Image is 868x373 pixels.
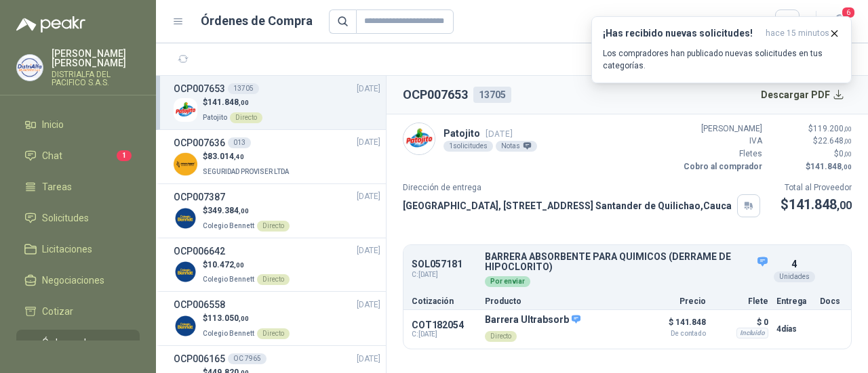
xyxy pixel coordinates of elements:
span: 0 [839,149,852,158]
span: [DATE] [357,353,380,366]
p: $ [770,160,852,173]
div: 013 [228,137,251,148]
p: $ 0 [714,314,768,330]
div: Directo [257,328,290,339]
h3: OCP007636 [174,135,225,150]
span: SEGURIDAD PROVISER LTDA [203,168,289,175]
a: Cotizar [16,299,140,324]
h3: ¡Has recibido nuevas solicitudes! [603,28,760,39]
a: Solicitudes [16,205,140,231]
span: [DATE] [357,244,380,257]
p: COT182054 [412,320,477,330]
span: ,00 [239,99,249,106]
p: Total al Proveedor [781,181,852,194]
span: 10.472 [208,260,244,269]
span: 83.014 [208,152,244,161]
p: $ 141.848 [638,314,706,337]
img: Company Logo [403,123,435,154]
div: 13705 [228,83,259,94]
a: Tareas [16,174,140,200]
button: ¡Has recibido nuevas solicitudes!hace 15 minutos Los compradores han publicado nuevas solicitudes... [591,16,852,83]
span: 141.848 [789,196,852,213]
span: ,00 [844,150,852,158]
span: Colegio Bennett [203,222,254,229]
h1: Órdenes de Compra [201,12,313,30]
div: Directo [257,221,290,232]
span: Patojito [203,114,227,121]
p: Cobro al comprador [681,160,762,173]
span: ,00 [844,125,852,133]
span: Licitaciones [42,242,92,257]
span: ,00 [837,199,852,212]
p: [PERSON_NAME] [681,123,762,135]
span: Tareas [42,179,72,194]
span: ,40 [234,153,244,160]
p: $ [203,150,292,163]
span: [DATE] [357,136,380,149]
span: 119.200 [813,124,852,133]
h3: OCP006558 [174,297,225,312]
p: [PERSON_NAME] [PERSON_NAME] [52,49,140,68]
span: hace 15 minutos [766,28,829,39]
img: Company Logo [174,152,197,176]
span: Colegio Bennett [203,330,254,337]
span: [DATE] [486,129,513,139]
img: Logo peakr [16,16,85,32]
a: Negociaciones [16,267,140,293]
span: Órdenes de Compra [42,335,127,365]
div: OC 7965 [228,353,267,364]
span: Solicitudes [42,211,89,225]
span: ,00 [842,163,852,171]
span: 113.050 [208,313,249,323]
a: OCP006642[DATE] Company Logo$10.472,00Colegio BennettDirecto [174,244,380,286]
div: 13705 [473,87,511,103]
span: Negociaciones [42,273,104,288]
a: OCP007636013[DATE] Company Logo$83.014,40SEGURIDAD PROVISER LTDA [174,135,380,178]
p: Flete [714,297,768,305]
img: Company Logo [174,206,197,230]
p: $ [203,259,290,271]
h3: OCP007653 [174,81,225,96]
div: Por enviar [485,276,530,287]
img: Company Logo [17,55,43,81]
span: 349.384 [208,206,249,215]
span: Chat [42,148,62,163]
span: Inicio [42,117,64,132]
span: 141.848 [810,162,852,171]
p: $ [203,96,262,109]
span: C: [DATE] [412,330,477,338]
span: ,00 [234,261,244,269]
span: ,00 [239,315,249,322]
p: 4 días [776,321,812,337]
img: Company Logo [174,98,197,122]
p: Los compradores han publicado nuevas solicitudes en tus categorías. [603,47,840,72]
p: $ [770,135,852,148]
a: Órdenes de Compra [16,330,140,370]
a: OCP006558[DATE] Company Logo$113.050,00Colegio BennettDirecto [174,297,380,340]
p: BARRERA ABSORBENTE PARA QUIMICOS (DERRAME DE HIPOCLORITO) [485,252,768,273]
h3: OCP007387 [174,190,225,204]
p: $ [203,312,290,325]
p: $ [203,204,290,217]
span: ,00 [844,137,852,145]
p: SOL057181 [412,259,477,269]
p: Producto [485,297,630,305]
span: 22.648 [818,136,852,146]
button: 6 [827,9,852,34]
div: Directo [485,331,517,342]
span: Cotizar [42,304,73,319]
span: C: [DATE] [412,269,477,280]
a: Chat1 [16,143,140,169]
p: Precio [638,297,706,305]
span: 141.848 [208,97,249,107]
button: Descargar PDF [753,81,852,108]
h3: OCP006642 [174,244,225,259]
span: ,00 [239,207,249,215]
p: Patojito [443,126,537,141]
span: 1 [117,150,132,161]
p: Cotización [412,297,477,305]
span: [DATE] [357,299,380,311]
p: $ [770,148,852,160]
p: $ [781,194,852,215]
div: Incluido [736,328,768,338]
